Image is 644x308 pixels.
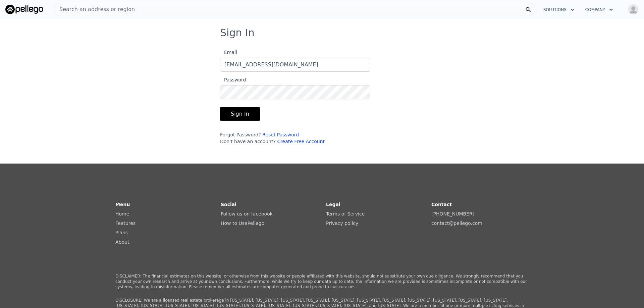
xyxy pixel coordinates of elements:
a: Reset Password [262,132,299,137]
a: How to UsePellego [221,221,264,226]
p: DISCLAIMER: The financial estimates on this website, or otherwise from this website or people aff... [115,273,529,290]
a: [PHONE_NUMBER] [431,211,474,217]
a: Home [115,211,129,217]
span: Email [220,50,237,55]
a: Follow us on facebook [221,211,273,217]
img: avatar [628,4,639,15]
strong: Contact [431,202,452,207]
img: Pellego [5,5,43,14]
button: Sign In [220,107,260,121]
input: Password [220,85,370,99]
div: Forgot Password? Don't have an account? [220,131,370,145]
strong: Social [221,202,236,207]
input: Email [220,58,370,72]
a: Privacy policy [326,221,358,226]
strong: Legal [326,202,340,207]
strong: Menu [115,202,130,207]
button: Solutions [538,4,580,16]
span: Search an address or region [54,5,135,13]
a: Terms of Service [326,211,365,217]
a: contact@pellego.com [431,221,482,226]
button: Company [580,4,619,16]
span: Password [220,77,246,82]
a: Plans [115,230,128,235]
a: Features [115,221,136,226]
h3: Sign In [220,27,424,39]
a: About [115,239,129,245]
a: Create Free Account [277,139,325,144]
